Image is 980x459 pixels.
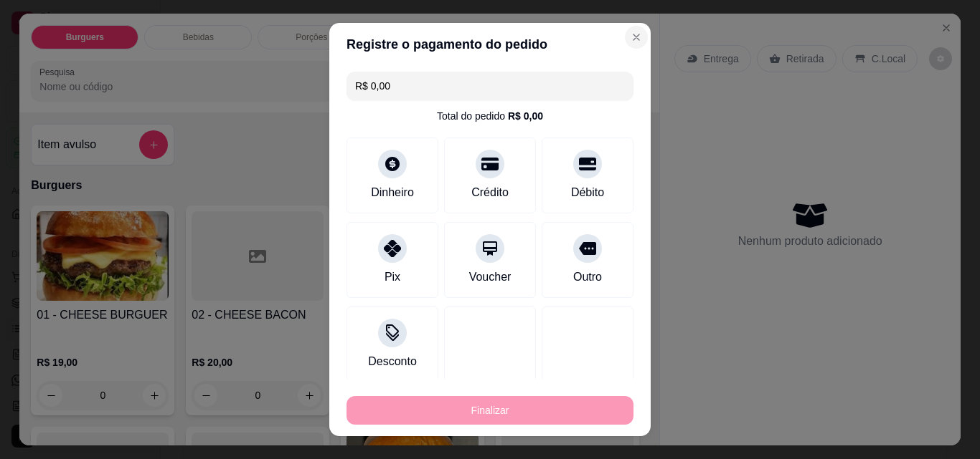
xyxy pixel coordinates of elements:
div: Pix [385,269,400,286]
div: Outro [573,269,602,286]
div: Total do pedido [437,109,543,123]
div: Voucher [469,269,512,286]
div: Desconto [368,353,417,370]
header: Registre o pagamento do pedido [329,23,651,66]
input: Ex.: hambúrguer de cordeiro [355,72,625,100]
button: Close [625,26,648,49]
div: R$ 0,00 [508,109,543,123]
div: Crédito [471,184,509,201]
div: Débito [571,184,604,201]
div: Dinheiro [371,184,414,201]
